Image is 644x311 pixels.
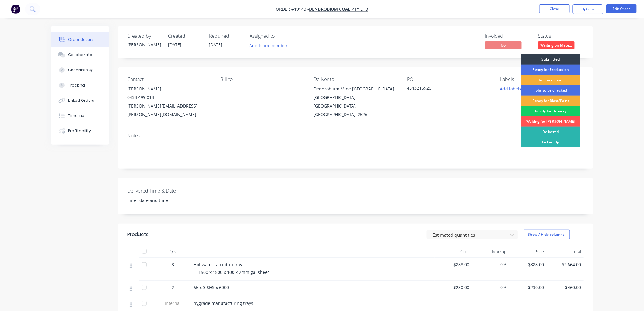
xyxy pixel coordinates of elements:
[127,85,211,119] div: [PERSON_NAME]0433 499 013[PERSON_NAME][EMAIL_ADDRESS][PERSON_NAME][DOMAIN_NAME]
[474,284,507,291] span: 0%
[11,5,20,14] img: Factory
[606,4,637,13] button: Edit Order
[157,300,189,306] span: Internal
[194,300,253,306] span: hygrade manufacturing trays
[68,67,95,73] div: Checklists 0/0
[209,42,222,48] span: [DATE]
[521,85,580,96] div: Jobs to be checked
[547,246,584,258] div: Total
[437,261,470,268] span: $888.00
[573,4,603,14] button: Options
[539,4,570,13] button: Close
[127,33,161,39] div: Created by
[246,41,291,50] button: Add team member
[538,33,584,39] div: Status
[250,33,310,39] div: Assigned to
[314,93,397,119] div: [GEOGRAPHIC_DATA], [GEOGRAPHIC_DATA], [GEOGRAPHIC_DATA], 2526
[314,85,397,119] div: Dendrobium Mine [GEOGRAPHIC_DATA][GEOGRAPHIC_DATA], [GEOGRAPHIC_DATA], [GEOGRAPHIC_DATA], 2526
[68,113,84,118] div: Timeline
[172,261,174,268] span: 3
[521,75,580,85] div: In Production
[68,37,94,42] div: Order details
[127,41,161,48] div: [PERSON_NAME]
[123,196,199,205] input: Enter date and time
[549,284,582,291] span: $460.00
[538,41,575,49] span: Waiting on Mate...
[472,246,509,258] div: Markup
[127,102,211,119] div: [PERSON_NAME][EMAIL_ADDRESS][PERSON_NAME][DOMAIN_NAME]
[437,284,470,291] span: $230.00
[51,108,109,123] button: Timeline
[523,230,570,239] button: Show / Hide columns
[127,93,211,102] div: 0433 499 013
[509,246,547,258] div: Price
[172,284,174,291] span: 2
[51,93,109,108] button: Linked Orders
[168,42,181,48] span: [DATE]
[521,137,580,147] div: Picked Up
[309,6,368,12] a: Dendrobium Coal Pty Ltd
[68,98,94,103] div: Linked Orders
[51,62,109,78] button: Checklists 0/0
[485,33,531,39] div: Invoiced
[68,128,91,134] div: Profitability
[209,33,242,39] div: Required
[127,85,211,93] div: [PERSON_NAME]
[68,52,92,58] div: Collaborate
[127,133,584,139] div: Notes
[198,269,269,275] span: 1500 x 1500 x 100 x 2mm gal sheet
[521,54,580,65] div: Submitted
[276,6,309,12] span: Order #19143 -
[155,246,191,258] div: Qty
[194,284,229,290] span: 65 x 3 SHS x 6000
[485,41,522,49] span: No
[194,262,242,267] span: Hot water tank drip tray
[314,85,397,93] div: Dendrobium Mine [GEOGRAPHIC_DATA]
[168,33,201,39] div: Created
[407,85,483,93] div: 4543216926
[497,85,525,93] button: Add labels
[127,231,149,238] div: Products
[549,261,582,268] span: $2,664.00
[512,284,544,291] span: $230.00
[521,65,580,75] div: Ready for Production
[435,246,472,258] div: Cost
[250,41,291,50] button: Add team member
[51,32,109,47] button: Order details
[220,76,304,82] div: Bill to
[521,106,580,116] div: Ready for Delivery
[51,47,109,62] button: Collaborate
[521,96,580,106] div: Ready for Blast/Paint
[521,127,580,137] div: Delivered
[127,187,203,194] label: Delivered Time & Date
[538,41,575,51] button: Waiting on Mate...
[474,261,507,268] span: 0%
[314,76,397,82] div: Deliver to
[68,83,85,88] div: Tracking
[512,261,544,268] span: $888.00
[127,76,211,82] div: Contact
[51,123,109,139] button: Profitability
[500,76,584,82] div: Labels
[521,116,580,127] div: Waiting for [PERSON_NAME]
[51,78,109,93] button: Tracking
[407,76,490,82] div: PO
